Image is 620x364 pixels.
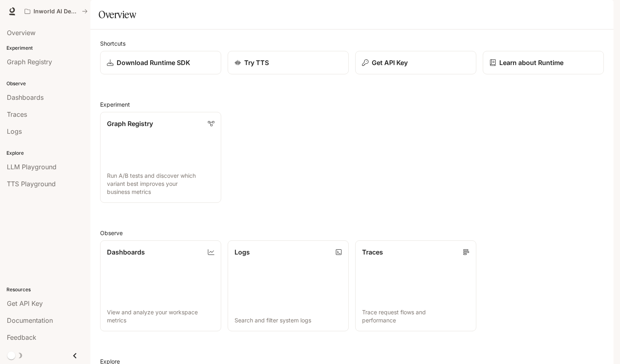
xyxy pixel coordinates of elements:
p: Inworld AI Demos [34,8,79,15]
p: Logs [235,247,250,257]
button: Get API Key [355,51,476,74]
a: Graph RegistryRun A/B tests and discover which variant best improves your business metrics [100,112,221,203]
h2: Shortcuts [100,39,604,48]
p: Search and filter system logs [235,316,342,324]
p: Dashboards [107,247,145,257]
a: DashboardsView and analyze your workspace metrics [100,240,221,331]
p: Download Runtime SDK [117,58,190,67]
a: Download Runtime SDK [100,51,221,74]
p: Trace request flows and performance [362,308,469,324]
a: LogsSearch and filter system logs [228,240,349,331]
p: Try TTS [244,58,269,67]
button: All workspaces [21,3,91,19]
p: Get API Key [372,58,408,67]
a: TracesTrace request flows and performance [355,240,476,331]
h2: Experiment [100,100,604,109]
a: Try TTS [228,51,349,74]
h2: Observe [100,229,604,237]
p: Traces [362,247,383,257]
p: View and analyze your workspace metrics [107,308,214,324]
h1: Overview [98,6,136,23]
a: Learn about Runtime [483,51,604,74]
p: Graph Registry [107,119,153,128]
p: Learn about Runtime [499,58,563,67]
p: Run A/B tests and discover which variant best improves your business metrics [107,172,214,196]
